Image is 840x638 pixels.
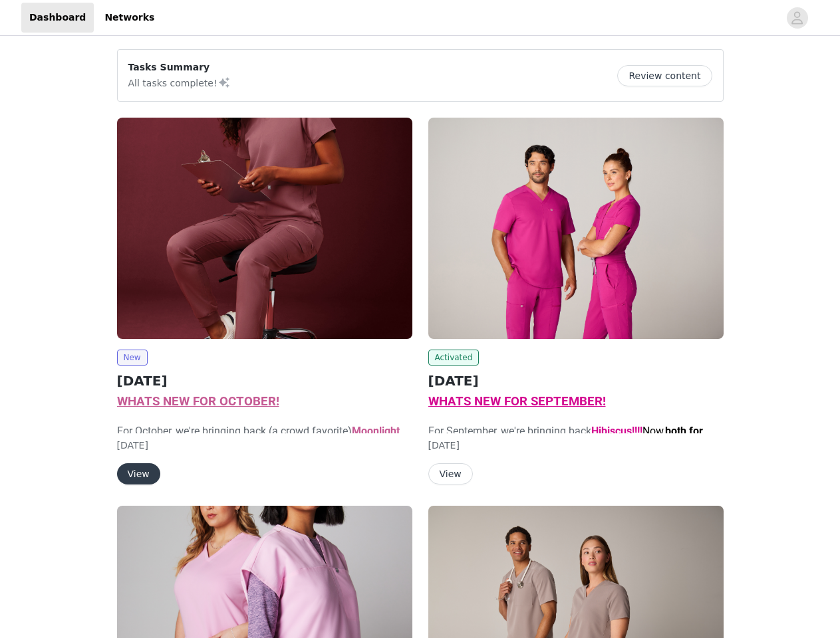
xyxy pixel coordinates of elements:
[428,371,724,391] h2: [DATE]
[428,350,480,366] span: Activated
[428,425,716,469] span: For September, we're bringing back
[117,350,148,366] span: New
[591,425,642,437] strong: Hibiscus!!!!
[117,394,279,409] span: WHATS NEW FOR OCTOBER!
[428,118,724,339] img: Fabletics Scrubs
[128,60,231,74] p: Tasks Summary
[117,425,408,453] span: For October, we're bringing back (a crowd favorite)
[96,3,162,33] a: Networks
[791,7,803,29] div: avatar
[117,440,148,451] span: [DATE]
[428,440,460,451] span: [DATE]
[428,463,473,484] button: View
[128,74,231,90] p: All tasks complete!
[117,469,160,479] a: View
[21,3,94,33] a: Dashboard
[428,394,606,409] span: WHATS NEW FOR SEPTEMBER!
[117,118,412,339] img: Fabletics Scrubs
[117,463,160,484] button: View
[117,371,412,391] h2: [DATE]
[617,65,712,86] button: Review content
[428,469,473,479] a: View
